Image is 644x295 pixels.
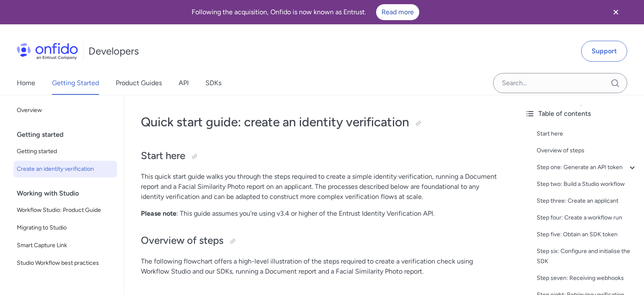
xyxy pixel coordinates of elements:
[141,172,501,202] p: This quick start guide walks you through the steps required to create a simple identity verificat...
[205,71,221,95] a: SDKs
[581,41,627,62] a: Support
[537,273,637,283] a: Step seven: Receiving webhooks
[600,2,631,23] button: Close banner
[611,7,621,17] svg: Close banner
[17,43,78,60] img: Onfido Logo
[537,146,637,156] a: Overview of steps
[13,143,117,160] a: Getting started
[179,71,189,95] a: API
[537,230,637,240] a: Step five: Obtain an SDK token
[17,223,114,233] span: Migrating to Studio
[13,255,117,272] a: Studio Workflow best practices
[17,126,120,143] div: Getting started
[116,71,162,95] a: Product Guides
[13,237,117,254] a: Smart Capture Link
[17,240,114,251] span: Smart Capture Link
[13,219,117,236] a: Migrating to Studio
[141,234,501,248] h2: Overview of steps
[537,179,637,189] a: Step two: Build a Studio workflow
[13,102,117,119] a: Overview
[376,4,419,20] a: Read more
[13,161,117,178] a: Create an identity verification
[525,109,637,119] div: Table of contents
[537,162,637,172] a: Step one: Generate an API token
[537,213,637,223] a: Step four: Create a workflow run
[17,71,35,95] a: Home
[52,71,99,95] a: Getting Started
[537,196,637,206] a: Step three: Create an applicant
[17,164,114,174] span: Create an identity verification
[17,146,114,157] span: Getting started
[17,205,114,215] span: Workflow Studio: Product Guide
[537,246,637,266] a: Step six: Configure and initialise the SDK
[141,256,501,277] p: The following flowchart offers a high-level illustration of the steps required to create a verifi...
[537,129,637,139] a: Start here
[141,209,177,217] strong: Please note
[141,149,501,163] h2: Start here
[141,114,501,131] h1: Quick start guide: create an identity verification
[88,44,139,58] h1: Developers
[10,4,600,20] div: Following the acquisition, Onfido is now known as Entrust.
[17,258,114,268] span: Studio Workflow best practices
[13,202,117,219] a: Workflow Studio: Product Guide
[17,105,114,115] span: Overview
[493,73,627,93] input: Onfido search input field
[17,185,120,202] div: Working with Studio
[141,209,501,219] p: : This guide assumes you're using v3.4 or higher of the Entrust Identity Verification API.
